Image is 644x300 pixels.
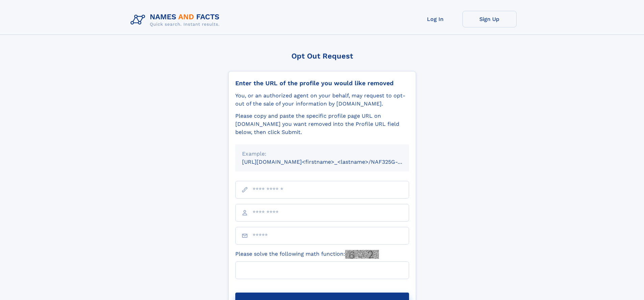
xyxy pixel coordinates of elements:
[235,112,409,136] div: Please copy and paste the specific profile page URL on [DOMAIN_NAME] you want removed into the Pr...
[235,250,379,259] label: Please solve the following math function:
[408,11,462,27] a: Log In
[235,92,409,108] div: You, or an authorized agent on your behalf, may request to opt-out of the sale of your informatio...
[242,150,402,158] div: Example:
[228,52,416,60] div: Opt Out Request
[235,79,409,87] div: Enter the URL of the profile you would like removed
[242,159,422,165] small: [URL][DOMAIN_NAME]<firstname>_<lastname>/NAF325G-xxxxxxxx
[128,11,225,29] img: Logo Names and Facts
[462,11,517,27] a: Sign Up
